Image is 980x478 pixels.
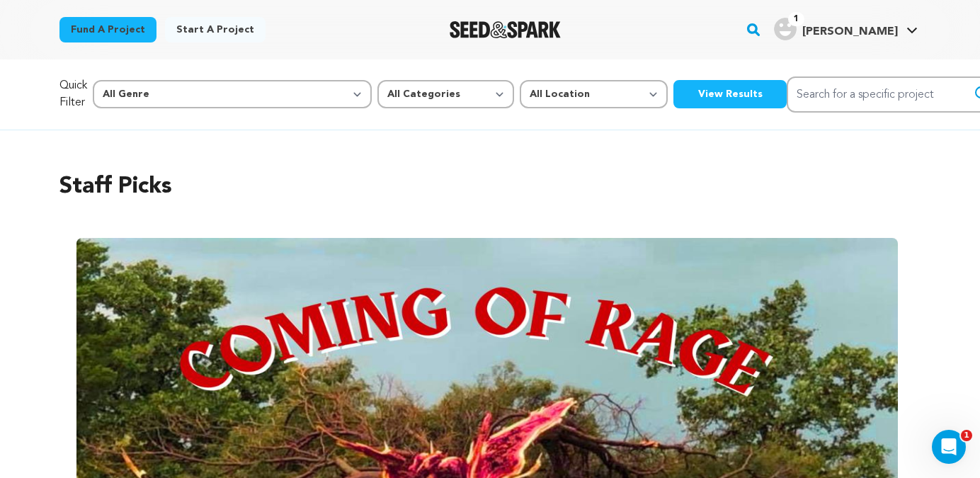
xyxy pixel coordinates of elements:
[59,77,87,111] p: Quick Filter
[774,18,898,40] div: Katie K.'s Profile
[450,21,561,38] img: Seed&Spark Logo Dark Mode
[59,170,921,204] h2: Staff Picks
[932,430,966,464] iframe: Intercom live chat
[961,430,972,441] span: 1
[788,12,804,26] span: 1
[59,17,156,42] a: Fund a project
[802,26,898,38] span: [PERSON_NAME]
[165,17,266,42] a: Start a project
[774,18,797,40] img: user.png
[771,15,921,45] span: Katie K.'s Profile
[673,80,787,108] button: View Results
[450,21,561,38] a: Seed&Spark Homepage
[771,15,921,40] a: Katie K.'s Profile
